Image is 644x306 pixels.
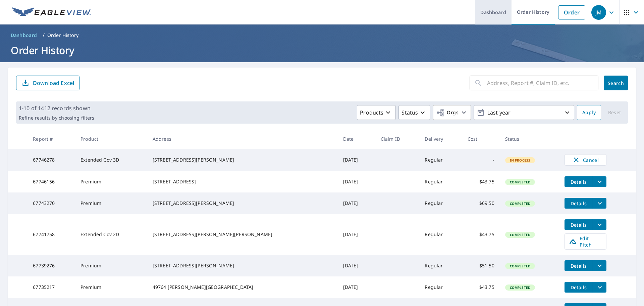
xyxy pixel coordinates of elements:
td: Regular [419,214,462,255]
span: Details [569,200,589,207]
td: [DATE] [338,214,375,255]
p: Download Excel [33,79,74,87]
span: Dashboard [11,32,37,39]
td: 67735217 [28,276,75,298]
button: filesDropdownBtn-67746156 [593,176,606,187]
div: [STREET_ADDRESS][PERSON_NAME] [153,157,332,163]
th: Cost [462,129,500,149]
td: [DATE] [338,149,375,171]
button: detailsBtn-67741758 [565,219,593,230]
span: Orgs [436,108,459,117]
td: [DATE] [338,192,375,214]
div: [STREET_ADDRESS][PERSON_NAME] [153,262,332,269]
button: filesDropdownBtn-67741758 [593,219,606,230]
p: Refine results by choosing filters [19,115,94,121]
td: Premium [75,192,147,214]
td: $43.75 [462,276,500,298]
td: 67746156 [28,171,75,192]
td: Extended Cov 2D [75,214,147,255]
img: EV Logo [12,7,91,17]
h1: Order History [8,43,636,57]
span: Details [569,284,589,291]
button: Download Excel [16,76,79,90]
th: Status [500,129,559,149]
button: Products [357,105,396,120]
button: Search [604,76,628,90]
a: Dashboard [8,30,40,41]
button: Apply [577,105,601,120]
span: Cancel [572,156,599,164]
a: Edit Pitch [565,233,606,250]
td: 67746278 [28,149,75,171]
td: Regular [419,171,462,192]
span: Completed [506,264,534,268]
button: Status [398,105,430,120]
span: Completed [506,201,534,206]
th: Date [338,129,375,149]
p: Last year [485,107,563,119]
a: Order [558,5,585,19]
p: 1-10 of 1412 records shown [19,104,94,112]
span: Completed [506,180,534,184]
button: filesDropdownBtn-67743270 [593,198,606,209]
nav: breadcrumb [8,30,636,41]
td: Regular [419,276,462,298]
td: [DATE] [338,276,375,298]
button: filesDropdownBtn-67739276 [593,260,606,271]
td: Premium [75,255,147,276]
p: Status [401,108,418,117]
span: Search [609,80,623,86]
span: Details [569,263,589,269]
div: 49764 [PERSON_NAME][GEOGRAPHIC_DATA] [153,284,332,291]
div: [STREET_ADDRESS] [153,178,332,185]
td: Extended Cov 3D [75,149,147,171]
button: Cancel [565,154,606,166]
th: Claim ID [375,129,420,149]
button: filesDropdownBtn-67735217 [593,282,606,293]
span: Details [569,179,589,185]
span: In Process [506,158,535,163]
td: $43.75 [462,214,500,255]
th: Product [75,129,147,149]
td: 67739276 [28,255,75,276]
td: $51.50 [462,255,500,276]
td: 67743270 [28,192,75,214]
td: - [462,149,500,171]
p: Order History [47,32,79,39]
th: Delivery [419,129,462,149]
div: JM [591,5,606,20]
span: Details [569,222,589,228]
div: [STREET_ADDRESS][PERSON_NAME][PERSON_NAME] [153,231,332,238]
td: Premium [75,171,147,192]
button: Orgs [433,105,471,120]
span: Apply [582,108,596,117]
th: Address [147,129,338,149]
td: Premium [75,276,147,298]
td: [DATE] [338,171,375,192]
span: Edit Pitch [569,235,602,248]
th: Report # [28,129,75,149]
td: $43.75 [462,171,500,192]
li: / [43,31,45,39]
td: Regular [419,192,462,214]
td: Regular [419,149,462,171]
button: detailsBtn-67743270 [565,198,593,209]
span: Completed [506,285,534,290]
button: detailsBtn-67746156 [565,176,593,187]
button: detailsBtn-67739276 [565,260,593,271]
p: Products [360,108,383,117]
div: [STREET_ADDRESS][PERSON_NAME] [153,200,332,207]
td: $69.50 [462,192,500,214]
td: Regular [419,255,462,276]
td: [DATE] [338,255,375,276]
input: Address, Report #, Claim ID, etc. [487,74,598,92]
button: detailsBtn-67735217 [565,282,593,293]
td: 67741758 [28,214,75,255]
button: Last year [474,105,574,120]
span: Completed [506,232,534,237]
